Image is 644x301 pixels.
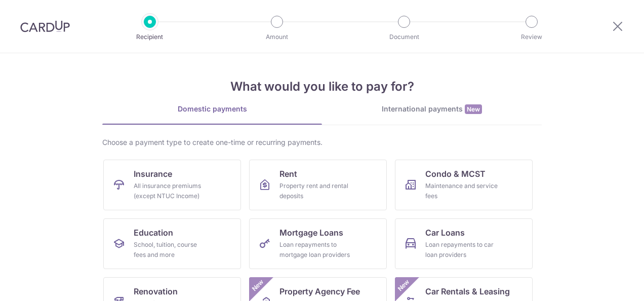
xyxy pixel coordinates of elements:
p: Document [367,32,441,42]
span: New [465,104,482,114]
div: Choose a payment type to create one-time or recurring payments. [102,137,542,147]
span: New [395,277,412,294]
div: Loan repayments to mortgage loan providers [279,240,352,260]
span: Condo & MCST [425,168,486,180]
span: Mortgage Loans [279,227,343,239]
div: Domestic payments [102,104,322,114]
a: InsuranceAll insurance premiums (except NTUC Income) [103,160,241,210]
a: Mortgage LoansLoan repayments to mortgage loan providers [249,218,387,269]
span: Insurance [134,168,172,180]
div: School, tuition, course fees and more [134,240,207,260]
span: Property Agency Fee [279,285,360,297]
span: Education [134,227,173,239]
a: EducationSchool, tuition, course fees and more [103,218,241,269]
span: New [250,277,266,294]
span: Car Rentals & Leasing [425,285,510,297]
p: Amount [239,32,314,42]
p: Recipient [112,32,187,42]
div: Property rent and rental deposits [279,181,352,201]
img: CardUp [20,20,70,32]
div: Loan repayments to car loan providers [425,240,498,260]
div: Maintenance and service fees [425,181,498,201]
span: Renovation [134,285,178,297]
a: Car LoansLoan repayments to car loan providers [395,218,533,269]
span: Rent [279,168,297,180]
span: Car Loans [425,227,465,239]
a: Condo & MCSTMaintenance and service fees [395,160,533,210]
h4: What would you like to pay for? [102,78,542,96]
div: International payments [322,104,542,115]
div: All insurance premiums (except NTUC Income) [134,181,207,201]
a: RentProperty rent and rental deposits [249,160,387,210]
p: Review [494,32,569,42]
